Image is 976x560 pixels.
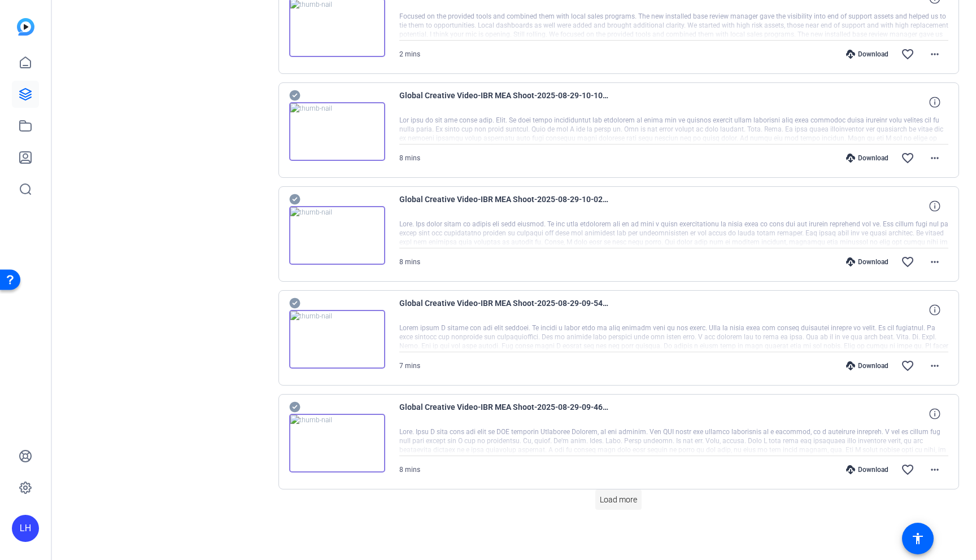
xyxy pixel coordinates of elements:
[17,18,34,36] img: blue-gradient.svg
[399,50,420,58] span: 2 mins
[399,466,420,474] span: 8 mins
[840,361,894,370] div: Download
[289,206,385,265] img: thumb-nail
[600,494,637,506] span: Load more
[840,257,894,266] div: Download
[928,463,942,476] mat-icon: more_horiz
[901,151,914,165] mat-icon: favorite_border
[399,400,608,427] span: Global Creative Video-IBR MEA Shoot-2025-08-29-09-46-02-283-0
[399,296,608,323] span: Global Creative Video-IBR MEA Shoot-2025-08-29-09-54-53-225-0
[911,532,925,545] mat-icon: accessibility
[12,515,39,542] div: LH
[840,465,894,474] div: Download
[901,255,914,269] mat-icon: favorite_border
[901,47,914,61] mat-icon: favorite_border
[399,89,608,116] span: Global Creative Video-IBR MEA Shoot-2025-08-29-10-10-51-291-0
[595,489,642,510] button: Load more
[928,47,942,61] mat-icon: more_horiz
[901,463,914,476] mat-icon: favorite_border
[289,310,385,369] img: thumb-nail
[928,359,942,373] mat-icon: more_horiz
[399,193,608,220] span: Global Creative Video-IBR MEA Shoot-2025-08-29-10-02-28-418-0
[399,258,420,266] span: 8 mins
[901,359,914,373] mat-icon: favorite_border
[928,151,942,165] mat-icon: more_horiz
[840,50,894,59] div: Download
[399,154,420,162] span: 8 mins
[840,154,894,163] div: Download
[289,414,385,473] img: thumb-nail
[289,102,385,161] img: thumb-nail
[928,255,942,269] mat-icon: more_horiz
[399,362,420,370] span: 7 mins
